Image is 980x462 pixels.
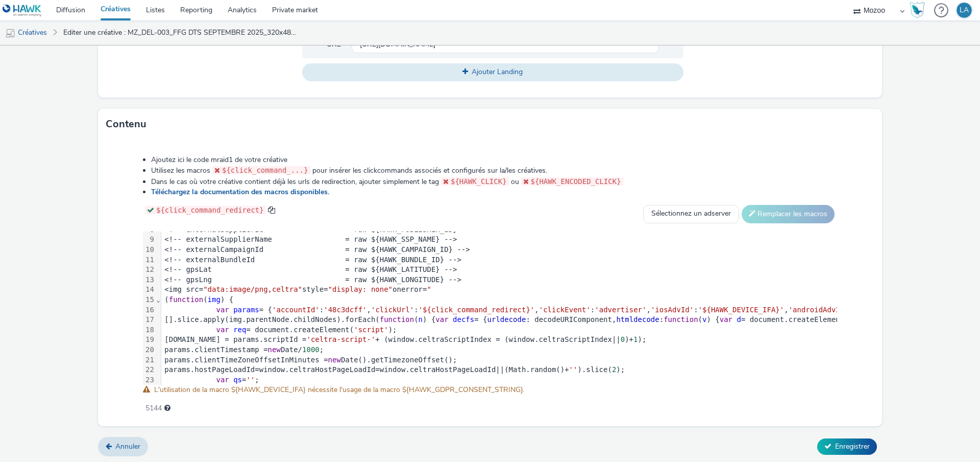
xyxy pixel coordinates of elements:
[208,295,220,304] span: img
[302,345,320,354] span: 1000
[143,325,156,335] div: 18
[612,365,616,374] span: 2
[272,306,320,314] span: 'accountId'
[5,28,15,38] img: mobile
[143,315,156,325] div: 17
[164,403,170,413] div: Longueur maximale conseillée 3000 caractères.
[151,155,837,165] li: Ajoutez ici le code mraid1 de votre créative
[616,315,659,324] span: htmldecode
[143,235,156,245] div: 9
[531,177,621,186] span: ${HAWK_ENCODED_CLICK}
[156,295,161,304] span: Fold line
[143,355,156,365] div: 21
[720,315,732,324] span: var
[960,3,969,18] div: LA
[742,205,835,223] button: Remplacer les macros
[143,265,156,275] div: 12
[216,326,229,334] span: var
[664,315,698,324] span: function
[233,376,242,384] span: qs
[3,4,42,17] img: undefined Logo
[817,438,877,455] button: Enregistrer
[154,385,524,395] span: L'utilisation de la macro ${HAWK_DEVICE_IFA} nécessite l'usage de la macro ${HAWK_GDPR_CONSENT_ST...
[106,117,146,132] h3: Contenu
[143,365,156,375] div: 22
[453,315,474,324] span: decfs
[246,376,255,384] span: ''
[302,63,683,81] button: Ajouter Landing
[169,295,203,304] span: function
[143,295,156,305] div: 15
[324,306,366,314] span: '48c3dcff'
[268,206,275,214] span: copy to clipboard
[419,315,423,324] span: n
[487,315,526,324] span: urldecode
[698,306,785,314] span: '${HAWK_DEVICE_IFA}'
[58,20,303,45] a: Editer une créative : MZ_DEL-003_FFG DTS SEPTEMBRE 2025_320x480_All_Inapp_WL Mozoo + Data Golf
[451,177,507,186] span: ${HAWK_CLICK}
[143,275,156,285] div: 13
[143,335,156,345] div: 19
[145,403,162,413] span: 5144
[633,335,638,343] span: 1
[143,375,156,385] div: 23
[143,245,156,255] div: 10
[539,306,591,314] span: 'clickEvent'
[233,306,259,314] span: params
[569,365,578,374] span: ''
[789,306,849,314] span: 'androidAdvId'
[151,176,837,187] li: Dans le cas où votre créative contient déjà les urls de redirection, ajouter simplement le tag ou
[371,306,414,314] span: 'clickUrl'
[143,255,156,265] div: 11
[143,285,156,295] div: 14
[472,67,523,77] span: Ajouter Landing
[380,315,414,324] span: function
[233,326,246,334] span: req
[216,306,229,314] span: var
[354,326,388,334] span: 'script'
[115,442,140,451] span: Annuler
[910,2,925,18] img: Hawk Academy
[151,165,837,176] li: Utilisez les macros pour insérer les clickcommands associés et configurés sur la/les créatives.
[595,306,646,314] span: 'advertiser'
[427,285,431,293] span: "
[621,335,625,343] span: 0
[328,285,393,293] span: "display: none"
[98,437,148,456] a: Annuler
[222,166,308,174] span: ${click_command_...}
[203,285,302,293] span: "data:image/png,celtra"
[419,306,535,314] span: '${click_command_redirect}'
[910,2,929,18] a: Hawk Academy
[328,356,341,364] span: new
[651,306,694,314] span: 'iosAdvId'
[143,345,156,355] div: 20
[737,315,741,324] span: d
[268,345,281,354] span: new
[435,315,448,324] span: var
[702,315,706,324] span: v
[151,187,333,197] a: Téléchargez la documentation des macros disponibles.
[216,376,229,384] span: var
[156,206,264,214] span: ${click_command_redirect}
[306,335,375,343] span: 'celtra-script-'
[835,442,870,451] span: Enregistrer
[143,305,156,315] div: 16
